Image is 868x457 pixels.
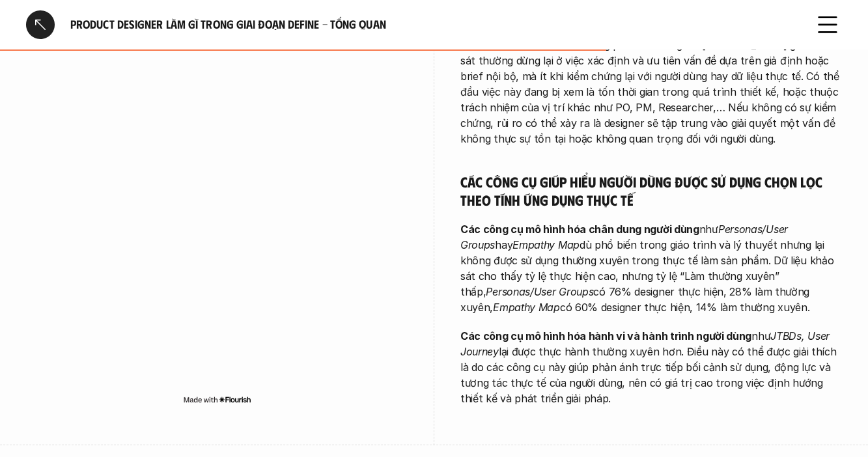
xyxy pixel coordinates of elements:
[493,301,560,314] em: Empathy Map
[512,238,580,251] em: Empathy Map
[460,329,751,342] strong: Các công cụ mô hình hóa hành vi và hành trình người dùng
[460,221,842,315] p: như hay dù phổ biến trong giáo trình và lý thuyết nhưng lại không được sử dụng thường xuyên trong...
[460,37,842,146] p: Điều này có thể suy đoán rằng phần lớn designer [MEDICAL_DATA] gia khảo sát thường dừng lại ở việ...
[460,223,699,236] strong: Các công cụ mô hình hóa chân dung người dùng
[486,285,594,298] em: Personas/User Groups
[460,328,842,406] p: như lại được thực hành thường xuyên hơn. Điều này có thể được giải thích là do các công cụ này gi...
[460,173,842,208] h5: Các công cụ giúp hiểu người dùng được sử dụng chọn lọc theo tính ứng dụng thực tế
[26,1,408,391] iframe: Interactive or visual content
[70,17,798,32] h6: Product Designer làm gì trong giai đoạn Define - Tổng quan
[183,394,251,404] img: Made with Flourish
